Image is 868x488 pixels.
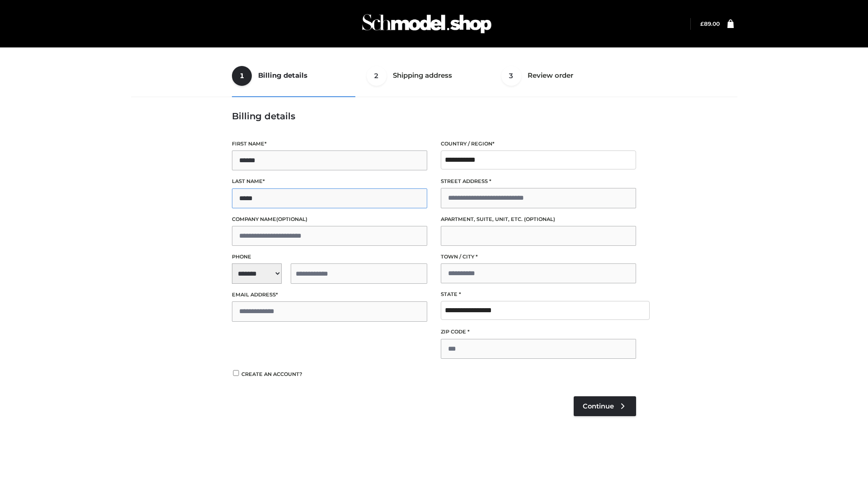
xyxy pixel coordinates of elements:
label: Company name [232,215,427,224]
label: Street address [441,177,636,186]
span: (optional) [524,216,555,222]
label: First name [232,140,427,148]
span: (optional) [276,216,307,222]
label: Email address [232,291,427,299]
label: State [441,290,636,299]
img: Schmodel Admin 964 [359,6,495,42]
a: Continue [574,396,636,416]
input: Create an account? [232,370,240,376]
span: Create an account? [241,371,302,377]
h3: Billing details [232,111,636,122]
span: £ [700,20,704,27]
label: Apartment, suite, unit, etc. [441,215,636,224]
bdi: 89.00 [700,20,720,27]
a: £89.00 [700,20,720,27]
label: Phone [232,253,427,261]
label: Town / City [441,253,636,261]
label: Last name [232,177,427,186]
label: Country / Region [441,140,636,148]
span: Continue [583,402,614,410]
label: ZIP Code [441,328,636,336]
